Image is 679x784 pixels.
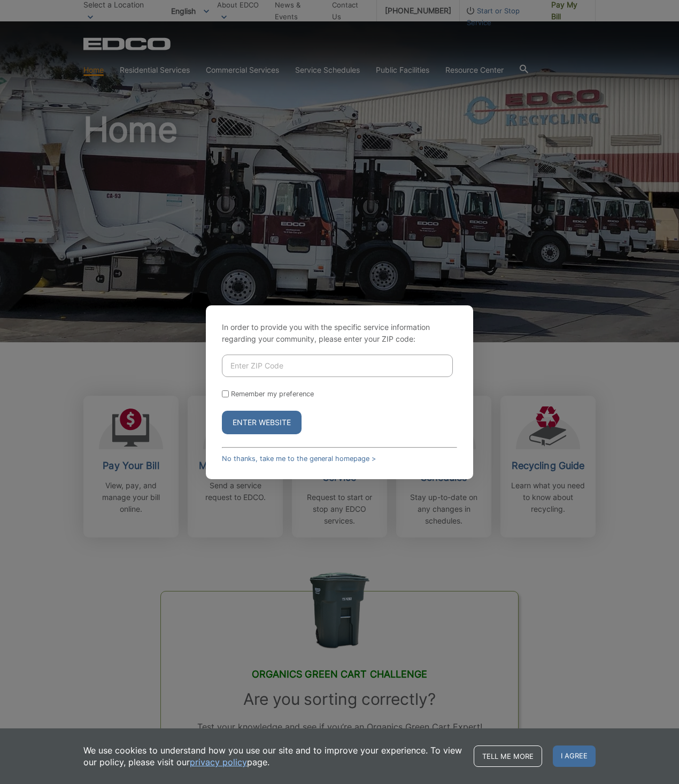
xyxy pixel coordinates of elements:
a: No thanks, take me to the general homepage > [222,455,376,463]
input: Enter ZIP Code [222,355,453,377]
label: Remember my preference [231,390,314,398]
span: I agree [553,745,596,767]
p: We use cookies to understand how you use our site and to improve your experience. To view our pol... [83,744,463,768]
a: privacy policy [190,756,247,768]
a: Tell me more [474,745,542,767]
button: Enter Website [222,411,302,434]
p: In order to provide you with the specific service information regarding your community, please en... [222,321,457,345]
